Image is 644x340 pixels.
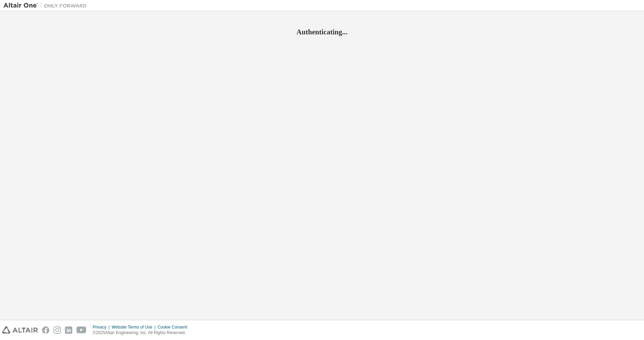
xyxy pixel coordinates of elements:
img: facebook.svg [42,326,49,334]
div: Cookie Consent [157,324,191,330]
img: linkedin.svg [65,326,72,334]
img: altair_logo.svg [2,326,38,334]
h2: Authenticating... [3,27,641,36]
img: instagram.svg [54,326,61,334]
img: Altair One [3,2,90,9]
img: youtube.svg [76,326,87,334]
div: Privacy [93,324,112,330]
div: Website Terms of Use [112,324,157,330]
p: © 2025 Altair Engineering, Inc. All Rights Reserved. [93,330,191,336]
